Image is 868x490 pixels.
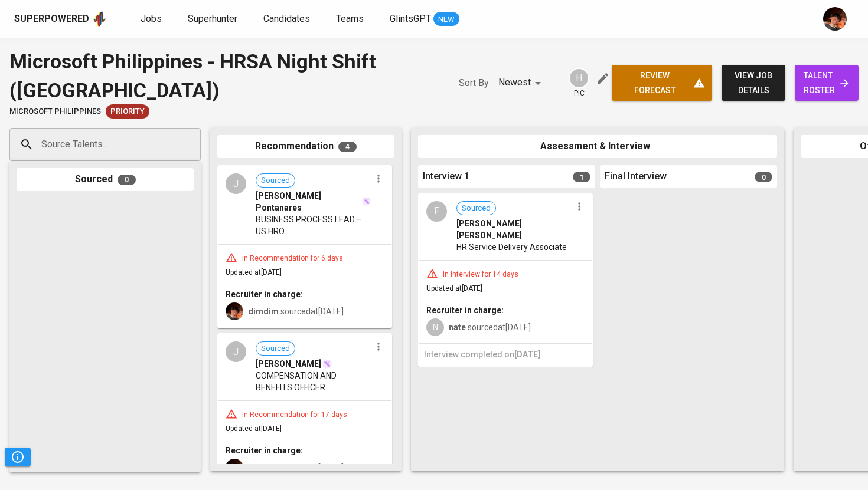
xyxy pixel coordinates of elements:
[226,446,303,455] b: Recruiter in charge:
[217,165,392,328] div: JSourced[PERSON_NAME] PontanaresBUSINESS PROCESS LEAD – US HROIn Recommendation for 6 daysUpdated...
[9,47,435,104] div: Microsoft Philippines - HRSA Night Shift ([GEOGRAPHIC_DATA])
[263,13,310,24] span: Candidates
[226,341,246,362] div: J
[226,302,243,320] img: diemas@glints.com
[390,13,431,24] span: GlintsGPT
[569,68,589,88] div: H
[426,318,444,336] div: N
[263,12,312,27] a: Candidates
[823,7,847,31] img: diemas@glints.com
[569,68,589,98] div: pic
[256,213,371,237] span: BUSINESS PROCESS LEAD – US HRO
[514,350,540,359] span: [DATE]
[226,425,282,433] span: Updated at [DATE]
[426,284,482,292] span: Updated at [DATE]
[256,175,295,186] span: Sourced
[605,170,667,183] span: Final Interview
[438,269,523,279] div: In Interview for 14 days
[226,173,246,194] div: J
[141,12,164,27] a: Jobs
[336,12,366,27] a: Teams
[14,12,89,26] div: Superpowered
[426,201,447,222] div: F
[722,65,785,101] button: view job details
[226,268,282,277] span: Updated at [DATE]
[390,12,459,27] a: GlintsGPT NEW
[338,142,357,152] span: 4
[256,190,361,213] span: [PERSON_NAME] Pontanares
[449,323,531,332] span: sourced at [DATE]
[322,359,332,369] img: magic_wand.svg
[573,172,590,182] span: 1
[141,13,162,24] span: Jobs
[248,307,279,316] b: dimdim
[226,459,243,476] img: diemas@glints.com
[336,13,364,24] span: Teams
[731,68,776,97] span: view job details
[424,348,587,361] h6: Interview completed on
[194,143,197,146] button: Open
[426,305,504,315] b: Recruiter in charge:
[188,12,240,27] a: Superhunter
[498,75,531,90] p: Newest
[217,333,392,485] div: JSourced[PERSON_NAME]COMPENSATION AND BENEFITS OFFICERIn Recommendation for 17 daysUpdated at[DAT...
[755,172,772,182] span: 0
[5,448,31,466] button: Pipeline Triggers
[621,68,703,97] span: review forecast
[612,65,712,101] button: review forecast
[217,135,394,158] div: Recommendation
[256,370,371,393] span: COMPENSATION AND BENEFITS OFFICER
[418,193,593,367] div: FSourced[PERSON_NAME] [PERSON_NAME]HR Service Delivery AssociateIn Interview for 14 daysUpdated a...
[256,358,321,370] span: [PERSON_NAME]
[106,104,149,119] div: New Job received from Demand Team
[256,343,295,354] span: Sourced
[433,14,459,25] span: NEW
[118,175,136,185] span: 0
[498,72,545,94] div: Newest
[188,13,237,24] span: Superhunter
[92,10,107,28] img: app logo
[456,241,567,253] span: HR Service Delivery Associate
[795,65,859,101] a: talent roster
[237,410,352,420] div: In Recommendation for 17 days
[248,463,279,472] b: dimdim
[14,10,107,28] a: Superpoweredapp logo
[449,323,466,332] b: nate
[17,168,194,191] div: Sourced
[106,106,149,117] span: Priority
[423,170,469,183] span: Interview 1
[362,197,371,206] img: magic_wand.svg
[237,254,348,264] div: In Recommendation for 6 days
[226,290,303,299] b: Recruiter in charge:
[459,76,489,90] p: Sort By
[9,106,101,117] span: Microsoft Philippines
[248,463,344,472] span: sourced at [DATE]
[804,68,849,97] span: talent roster
[457,203,495,214] span: Sourced
[456,218,572,241] span: [PERSON_NAME] [PERSON_NAME]
[418,135,777,158] div: Assessment & Interview
[248,307,344,316] span: sourced at [DATE]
